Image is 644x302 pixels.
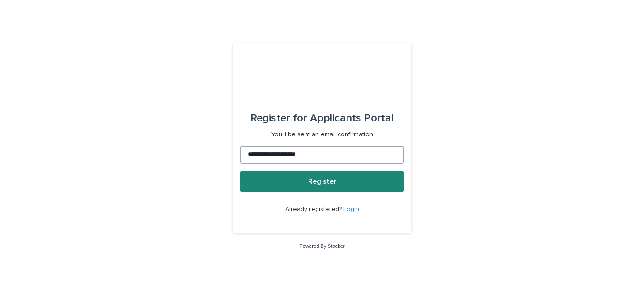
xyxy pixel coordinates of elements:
[343,206,359,212] a: Login
[250,106,394,131] div: Applicants Portal
[248,65,396,91] img: 1xcjEmqDTcmQhduivVBy
[285,206,343,212] span: Already registered?
[299,243,344,249] a: Powered By Stacker
[308,178,336,185] span: Register
[250,113,307,124] span: Register for
[271,131,373,138] p: You'll be sent an email confirmation
[240,171,404,192] button: Register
